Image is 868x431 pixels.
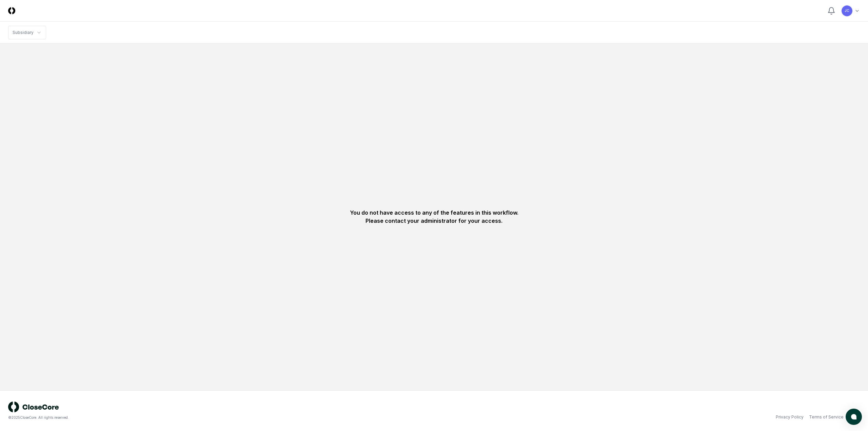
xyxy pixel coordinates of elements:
[845,8,849,13] span: JC
[8,52,860,382] div: You do not have access to any of the features in this workflow. Please contact your administrator...
[841,5,853,17] button: JC
[8,26,46,39] nav: breadcrumb
[8,7,15,14] img: Logo
[846,409,862,425] button: atlas-launcher
[8,415,434,420] div: © 2025 CloseCore. All rights reserved.
[8,401,59,412] img: logo
[13,30,34,36] div: Subsidiary
[776,414,804,420] a: Privacy Policy
[809,414,844,420] a: Terms of Service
